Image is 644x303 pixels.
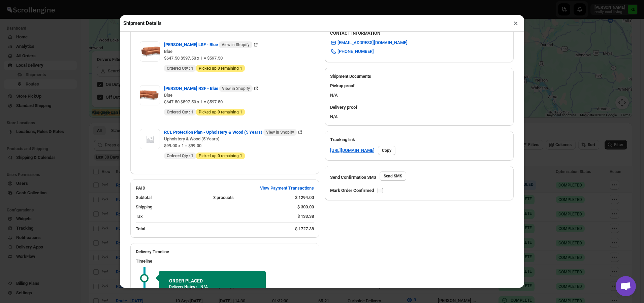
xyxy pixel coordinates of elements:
[222,42,250,47] span: View in Shopify
[164,86,259,91] a: [PERSON_NAME] RSF - Blue View in Shopify
[164,130,303,135] a: RCL Protection Plan - Upholstery & Wood (5 Years) View in Shopify
[330,104,508,111] h3: Delivery proof
[222,86,250,91] span: View in Shopify
[164,143,201,148] span: $99.00 x 1 = $99.00
[330,174,376,181] p: Send Confirmation SMS
[140,41,160,62] img: Item
[326,46,378,57] a: [PHONE_NUMBER]
[297,204,314,210] div: $ 300.00
[136,185,145,192] h2: PAID
[330,136,508,143] h3: Tracking link
[297,213,314,220] div: $ 133.38
[295,194,314,201] div: $ 1294.00
[169,284,197,290] p: Delivery Notes :
[180,99,223,104] span: $597.50 x 1 = $597.50
[240,66,242,71] b: 1
[199,153,242,159] span: Picked up remaining
[256,183,318,194] button: View Payment Transactions
[325,80,514,101] div: N/A
[240,154,242,158] b: 1
[382,148,391,153] span: Copy
[169,277,256,284] h2: ORDER PLACED
[136,213,292,220] div: Tax
[326,37,412,48] a: [EMAIL_ADDRESS][DOMAIN_NAME]
[164,99,180,104] strike: $647.50
[616,276,636,296] div: Open chat
[136,248,314,255] h2: Delivery Timeline
[199,109,242,115] span: Picked up remaining
[164,129,297,136] span: RCL Protection Plan - Upholstery & Wood (5 Years)
[167,66,193,71] span: Ordered Qty :
[337,39,408,46] span: [EMAIL_ADDRESS][DOMAIN_NAME]
[164,41,252,48] span: [PERSON_NAME] LSF - Blue
[167,153,193,159] span: Ordered Qty :
[136,226,145,231] b: Total
[260,185,314,192] span: View Payment Transactions
[218,66,220,71] b: 0
[164,49,172,54] span: Blue
[164,85,253,92] span: [PERSON_NAME] RSF - Blue
[140,129,160,149] img: Item
[330,30,508,37] h3: CONTACT INFORMATION
[200,284,208,290] p: N/A
[191,154,193,158] b: 1
[330,147,375,154] a: [URL][DOMAIN_NAME]
[136,194,208,201] div: Subtotal
[384,173,402,179] span: Send SMS
[140,85,160,105] img: Item
[325,101,514,126] div: N/A
[511,19,521,28] button: ×
[218,110,220,114] b: 0
[164,56,180,61] strike: $647.50
[136,204,292,210] div: Shipping
[164,136,220,141] span: Upholstery & Wood (5 Years)
[295,226,314,232] div: $ 1727.38
[330,82,508,89] h3: Pickup proof
[123,20,162,27] h2: Shipment Details
[164,42,259,47] a: [PERSON_NAME] LSF - Blue View in Shopify
[330,73,508,80] h2: Shipment Documents
[199,66,242,71] span: Picked up remaining
[191,66,193,71] b: 1
[380,171,406,181] button: Send SMS
[164,93,172,98] span: Blue
[167,109,193,115] span: Ordered Qty :
[180,56,223,61] span: $597.50 x 1 = $597.50
[337,48,374,55] span: [PHONE_NUMBER]
[266,130,294,135] span: View in Shopify
[330,187,374,194] p: Mark Order Confirmed
[191,110,193,114] b: 1
[213,194,290,201] div: 3 products
[136,258,314,265] h3: Timeline
[378,146,395,155] button: Copy
[218,154,220,158] b: 0
[240,110,242,114] b: 1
